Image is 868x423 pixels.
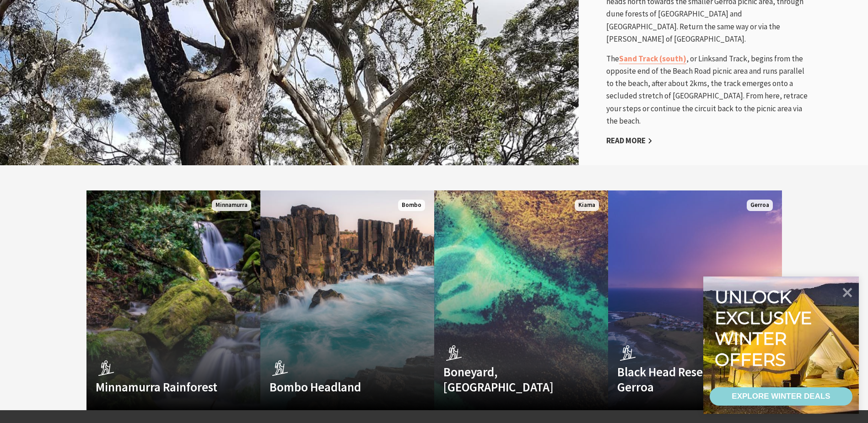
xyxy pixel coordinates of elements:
a: Custom Image Used Minnamurra Rainforest Minnamurra [86,190,260,410]
span: Bombo [398,200,425,211]
span: Kiama [575,200,599,211]
span: Minnamurra [212,200,251,211]
p: The , or Linksand Track, begins from the opposite end of the Beach Road picnic area and runs para... [606,53,808,127]
div: Unlock exclusive winter offers [715,287,816,370]
a: Black Head Reserve, Gerroa Gerroa [608,190,782,410]
div: EXPLORE WINTER DEALS [732,387,830,406]
a: EXPLORE WINTER DEALS [710,387,852,406]
h4: Black Head Reserve, Gerroa [617,364,747,394]
h4: Bombo Headland [270,380,399,394]
a: Boneyard, [GEOGRAPHIC_DATA] Kiama [434,190,608,410]
a: Sand Track (south) [619,54,686,64]
span: Gerroa [747,200,773,211]
a: Bombo Headland Bombo [260,190,434,410]
h4: Boneyard, [GEOGRAPHIC_DATA] [443,364,573,394]
a: Read More [606,136,652,146]
h4: Minnamurra Rainforest [96,380,225,394]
